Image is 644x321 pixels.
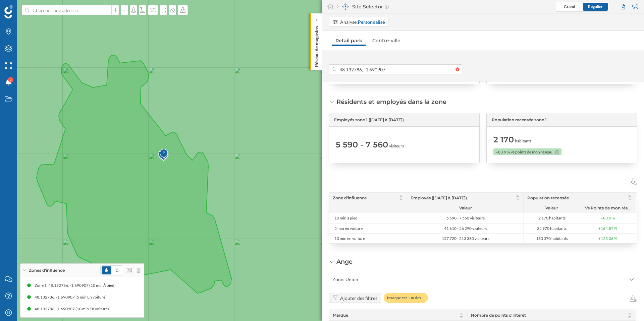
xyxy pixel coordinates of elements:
span: 10 min en voiture [334,236,365,241]
div: 1 [158,151,169,157]
span: Employés ([DATE] à [DATE]) [411,195,467,200]
span: Valeur [459,205,472,210]
span: 35 970 habitants [537,226,567,231]
span: +83.9 % [601,215,615,221]
div: Ajouter des filtres [340,295,377,302]
span: Valeur [545,205,558,210]
span: Marque [333,312,348,318]
span: 5 min en voiture [334,226,363,231]
img: Logo Geoblink [4,5,13,18]
a: Retail park [332,35,366,46]
div: Ange [336,257,353,266]
span: +83.9 % [496,149,510,155]
span: Zone d'influence [333,195,367,200]
span: Zones d'influence [29,267,65,273]
img: dashboards-manager.svg [342,3,349,10]
span: Support [14,5,38,11]
div: Zone 1. 48.132786, -1.690907 (10 min À pied) [35,282,119,289]
img: pois-map-marker.svg [158,149,169,162]
div: Analyse: [340,18,385,25]
span: vs points de mon réseau [511,149,552,155]
a: Centre-ville [369,35,404,46]
img: Marker [160,147,168,160]
span: 5 590 - 7 560 visiteurs [446,215,485,221]
span: habitants [515,138,531,144]
div: 48.132786, -1.690907 (5 min En voiture) [35,294,110,301]
span: visiteurs [389,143,404,149]
span: 157 720 - 213 380 visiteurs [442,236,489,241]
span: 5 590 - 7 560 [336,139,388,150]
span: Grand [564,4,575,9]
span: 41 610 - 56 290 visiteurs [444,226,487,231]
span: Employés zone 1 ([DATE] à [DATE]) [334,117,404,123]
div: 1 [158,149,168,161]
span: +123.06 % [598,236,617,242]
div: 48.132786, -1.690907 (10 min En voiture) [35,306,112,312]
span: +164.87 % [598,226,617,232]
div: Site Selector [337,3,389,10]
span: 2 170 [493,134,514,145]
span: 7 [10,76,12,83]
span: Zone: Union [332,276,358,283]
span: 180 370 habitants [536,236,568,241]
p: Réseau de magasins [313,23,320,67]
span: Population recensée [527,195,569,200]
span: Vs Points de mon réseau [585,205,631,210]
strong: Personnalisé [358,19,385,25]
div: Résidents et employés dans la zone [336,98,446,106]
div: Marque est l'un des … [384,293,428,303]
span: Nombre de points d'intérêt [471,312,526,318]
span: 2 170 habitants [538,215,566,221]
span: Régulier [588,4,603,9]
span: Population recensée zone 1 [492,117,547,123]
span: 10 min à pied [334,215,358,221]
